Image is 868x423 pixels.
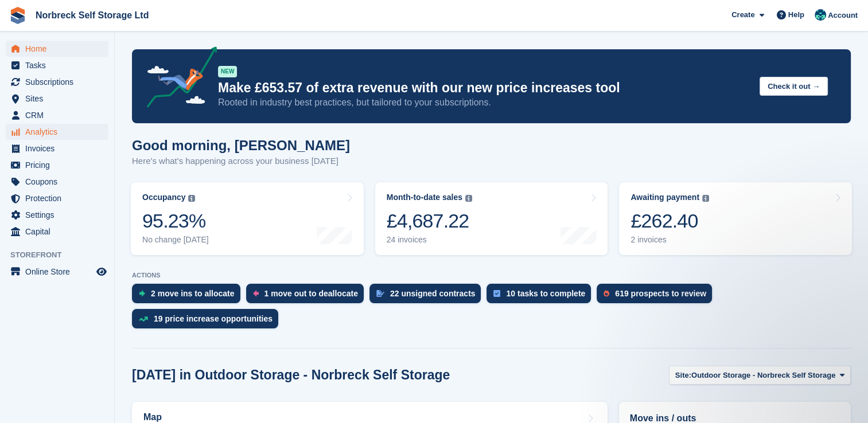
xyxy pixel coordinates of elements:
img: stora-icon-8386f47178a22dfd0bd8f6a31ec36ba5ce8667c1dd55bd0f319d3a0aa187defe.svg [9,7,26,24]
a: 2 move ins to allocate [132,284,246,309]
span: Subscriptions [25,74,94,90]
h2: [DATE] in Outdoor Storage - Norbreck Self Storage [132,367,450,383]
a: Occupancy 95.23% No change [DATE] [131,182,364,255]
div: 95.23% [142,209,209,233]
img: move_outs_to_deallocate_icon-f764333ba52eb49d3ac5e1228854f67142a1ed5810a6f6cc68b1a99e826820c5.svg [253,290,259,297]
div: £4,687.22 [387,209,472,233]
span: Settings [25,207,94,223]
span: Home [25,41,94,57]
h1: Good morning, [PERSON_NAME] [132,138,350,153]
div: 2 move ins to allocate [151,289,235,298]
div: 24 invoices [387,235,472,245]
a: Awaiting payment £262.40 2 invoices [619,182,852,255]
img: price_increase_opportunities-93ffe204e8149a01c8c9dc8f82e8f89637d9d84a8eef4429ea346261dce0b2c0.svg [139,316,148,322]
span: Analytics [25,124,94,140]
a: Norbreck Self Storage Ltd [31,6,153,25]
button: Site: Outdoor Storage - Norbreck Self Storage [669,366,851,385]
a: menu [6,190,108,206]
span: Storefront [10,249,114,261]
span: CRM [25,107,94,123]
span: Capital [25,224,94,240]
div: Month-to-date sales [387,193,462,202]
a: menu [6,264,108,280]
span: Account [828,10,858,21]
a: 1 move out to deallocate [246,284,369,309]
a: 19 price increase opportunities [132,309,284,334]
p: Rooted in industry best practices, but tailored to your subscriptions. [218,96,750,109]
img: Sally King [815,9,826,21]
img: move_ins_to_allocate_icon-fdf77a2bb77ea45bf5b3d319d69a93e2d87916cf1d5bf7949dd705db3b84f3ca.svg [139,290,145,297]
a: 22 unsigned contracts [369,284,487,309]
div: Occupancy [142,193,185,202]
h2: Map [143,412,162,422]
a: 10 tasks to complete [486,284,597,309]
img: task-75834270c22a3079a89374b754ae025e5fb1db73e45f91037f5363f120a921f8.svg [493,290,500,297]
div: 2 invoices [630,235,709,245]
div: 19 price increase opportunities [154,314,273,323]
a: menu [6,57,108,73]
div: 10 tasks to complete [506,289,585,298]
a: menu [6,207,108,223]
img: price-adjustments-announcement-icon-8257ccfd72463d97f412b2fc003d46551f7dbcb40ab6d574587a9cd5c0d94... [137,46,217,112]
a: Month-to-date sales £4,687.22 24 invoices [375,182,608,255]
a: menu [6,41,108,57]
p: Make £653.57 of extra revenue with our new price increases tool [218,80,750,96]
img: icon-info-grey-7440780725fd019a000dd9b08b2336e03edf1995a4989e88bcd33f0948082b44.svg [702,195,709,202]
span: Invoices [25,140,94,156]
a: menu [6,140,108,156]
span: Outdoor Storage - Norbreck Self Storage [691,370,835,381]
a: menu [6,157,108,173]
img: icon-info-grey-7440780725fd019a000dd9b08b2336e03edf1995a4989e88bcd33f0948082b44.svg [188,195,195,202]
a: menu [6,107,108,123]
a: menu [6,174,108,190]
img: icon-info-grey-7440780725fd019a000dd9b08b2336e03edf1995a4989e88bcd33f0948082b44.svg [465,195,472,202]
span: Online Store [25,264,94,280]
a: menu [6,91,108,107]
img: contract_signature_icon-13c848040528278c33f63329250d36e43548de30e8caae1d1a13099fd9432cc5.svg [376,290,384,297]
div: Awaiting payment [630,193,699,202]
span: Tasks [25,57,94,73]
span: Pricing [25,157,94,173]
div: NEW [218,66,237,77]
span: Help [788,9,804,21]
div: 22 unsigned contracts [390,289,476,298]
div: 1 move out to deallocate [264,289,358,298]
a: menu [6,74,108,90]
a: menu [6,224,108,240]
div: No change [DATE] [142,235,209,245]
p: ACTIONS [132,272,851,279]
a: menu [6,124,108,140]
a: Preview store [95,265,108,279]
span: Create [731,9,754,21]
img: prospect-51fa495bee0391a8d652442698ab0144808aea92771e9ea1ae160a38d050c398.svg [604,290,609,297]
span: Protection [25,190,94,206]
p: Here's what's happening across your business [DATE] [132,155,350,168]
button: Check it out → [760,77,828,96]
div: £262.40 [630,209,709,233]
span: Sites [25,91,94,107]
span: Site: [675,370,691,381]
div: 619 prospects to review [615,289,706,298]
a: 619 prospects to review [597,284,718,309]
span: Coupons [25,174,94,190]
